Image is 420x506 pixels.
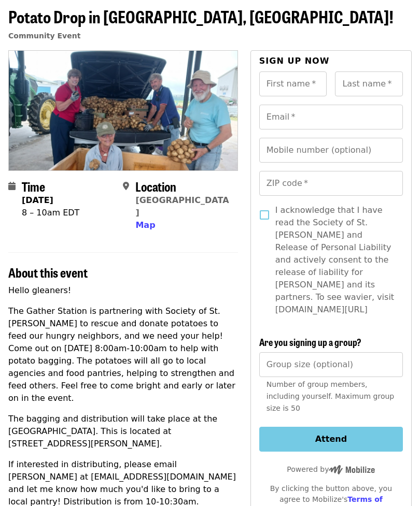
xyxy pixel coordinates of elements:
span: Powered by [287,466,375,474]
span: I acknowledge that I have read the Society of St. [PERSON_NAME] and Release of Personal Liability... [275,205,395,316]
div: 8 – 10am EDT [22,207,79,220]
span: About this event [8,264,88,282]
strong: [DATE] [22,196,53,206]
input: [object Object] [259,353,403,378]
p: The bagging and distribution will take place at the [GEOGRAPHIC_DATA]. This is located at [STREET... [8,413,238,451]
button: Map [135,220,155,232]
span: Are you signing up a group? [259,336,361,349]
span: Map [135,221,155,230]
input: Mobile number (optional) [259,138,403,163]
input: ZIP code [259,171,403,196]
i: map-marker-alt icon [123,182,129,192]
span: Number of group members, including yourself. Maximum group size is 50 [267,381,394,413]
button: Attend [259,427,403,452]
span: Time [22,178,45,196]
input: First name [259,72,327,97]
img: Potato Drop in New Hill, NC! organized by Society of St. Andrew [9,51,237,171]
span: Sign up now [259,56,330,66]
a: [GEOGRAPHIC_DATA] [135,196,229,218]
i: calendar icon [8,182,16,192]
span: Potato Drop in [GEOGRAPHIC_DATA], [GEOGRAPHIC_DATA]! [8,5,394,29]
input: Email [259,105,403,130]
input: Last name [335,72,403,97]
img: Powered by Mobilize [329,466,375,475]
span: Location [135,178,176,196]
p: Hello gleaners! [8,285,238,297]
a: Community Event [8,32,80,40]
p: The Gather Station is partnering with Society of St. [PERSON_NAME] to rescue and donate potatoes ... [8,306,238,405]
